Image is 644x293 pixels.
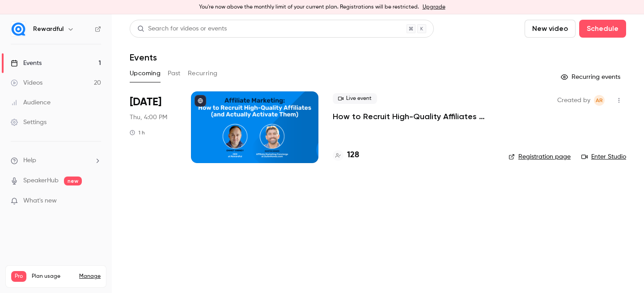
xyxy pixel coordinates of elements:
[11,118,47,127] div: Settings
[130,95,161,109] span: [DATE]
[11,156,101,165] li: help-dropdown-opener
[33,25,64,34] h6: Rewardful
[557,70,626,84] button: Recurring events
[32,273,74,280] span: Plan usage
[11,271,26,282] span: Pro
[64,177,82,185] span: new
[423,4,445,11] a: Upgrade
[130,129,145,136] div: 1 h
[508,152,571,161] a: Registration page
[130,91,177,163] div: Sep 18 Thu, 5:00 PM (Europe/Paris)
[23,156,36,165] span: Help
[188,66,218,81] button: Recurring
[333,93,377,104] span: Live event
[23,196,57,206] span: What's new
[23,176,59,185] a: SpeakerHub
[579,20,626,38] button: Schedule
[137,24,227,34] div: Search for videos or events
[79,273,101,280] a: Manage
[168,66,181,81] button: Past
[347,149,359,161] h4: 128
[130,66,161,81] button: Upcoming
[130,113,167,122] span: Thu, 4:00 PM
[11,78,42,87] div: Videos
[581,152,626,161] a: Enter Studio
[11,22,25,36] img: Rewardful
[11,98,51,107] div: Audience
[130,52,157,63] h1: Events
[525,20,576,38] button: New video
[11,59,42,68] div: Events
[557,95,590,106] span: Created by
[594,95,605,106] span: Audrey Rampon
[90,197,101,205] iframe: Noticeable Trigger
[333,111,494,122] a: How to Recruit High-Quality Affiliates (and Actually Activate Them)
[333,149,359,161] a: 128
[596,95,603,106] span: AR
